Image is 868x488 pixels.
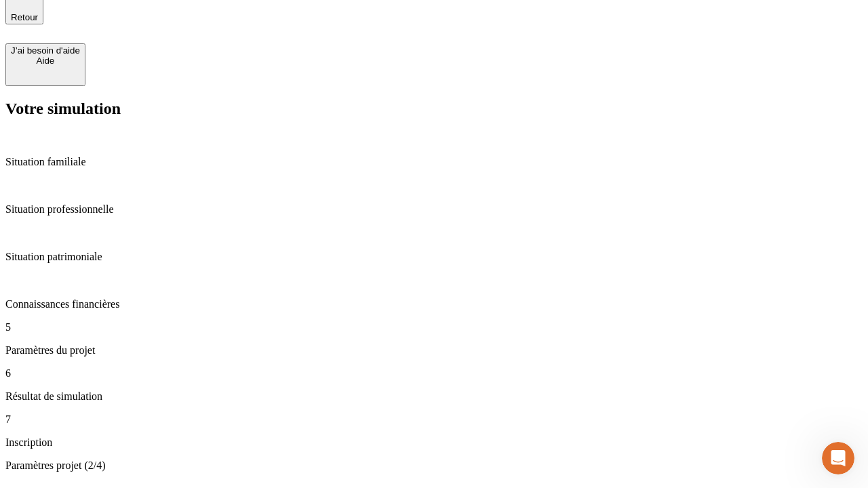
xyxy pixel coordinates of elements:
[5,203,863,216] p: Situation professionnelle
[5,156,863,168] p: Situation familiale
[5,436,863,449] p: Inscription
[822,442,854,474] iframe: Intercom live chat
[5,100,863,118] h2: Votre simulation
[5,321,863,333] p: 5
[5,413,863,426] p: 7
[5,43,85,86] button: J’ai besoin d'aideAide
[5,298,863,310] p: Connaissances financières
[5,367,863,380] p: 6
[5,251,863,263] p: Situation patrimoniale
[11,45,80,56] div: J’ai besoin d'aide
[5,460,863,472] p: Paramètres projet (2/4)
[11,12,38,22] span: Retour
[5,390,863,403] p: Résultat de simulation
[5,344,863,357] p: Paramètres du projet
[11,56,80,66] div: Aide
